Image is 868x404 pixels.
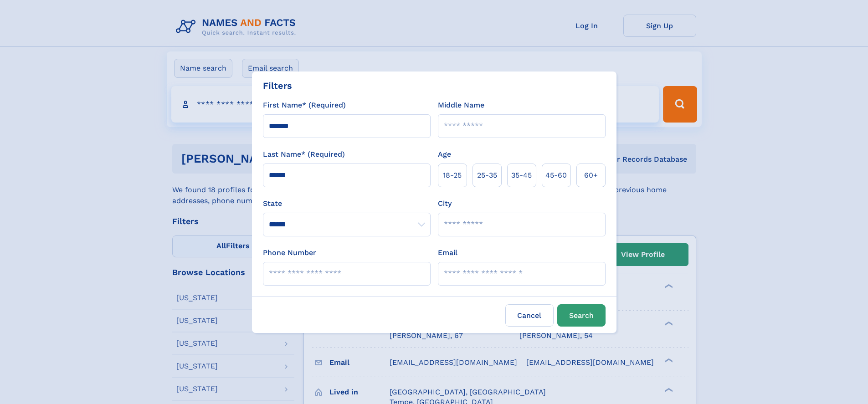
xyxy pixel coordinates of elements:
[557,304,606,327] button: Search
[438,100,484,111] label: Middle Name
[505,304,554,327] label: Cancel
[545,170,567,181] span: 45‑60
[511,170,532,181] span: 35‑45
[263,149,345,160] label: Last Name* (Required)
[438,198,452,209] label: City
[584,170,598,181] span: 60+
[477,170,497,181] span: 25‑35
[438,149,451,160] label: Age
[263,79,292,92] div: Filters
[438,247,457,258] label: Email
[443,170,462,181] span: 18‑25
[263,247,316,258] label: Phone Number
[263,198,431,209] label: State
[263,100,346,111] label: First Name* (Required)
